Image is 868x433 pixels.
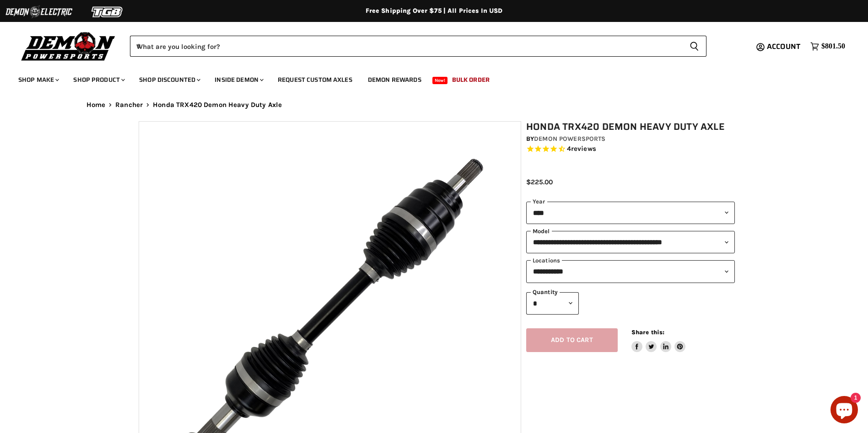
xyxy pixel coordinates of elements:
a: Inside Demon [208,70,269,89]
a: Rancher [115,101,143,109]
aside: Share this: [631,328,686,353]
select: modal-name [526,231,735,253]
input: When autocomplete results are available use up and down arrows to review and enter to select [130,36,682,57]
span: reviews [571,144,596,153]
a: Bulk Order [445,70,496,89]
ul: Main menu [11,67,843,89]
a: Home [86,101,106,109]
img: TGB Logo 2 [73,3,142,21]
select: year [526,202,735,224]
form: Product [130,36,706,57]
a: Shop Make [11,70,65,89]
a: Shop Discounted [132,70,206,89]
button: Search [682,36,706,57]
span: 4 reviews [567,144,596,153]
a: Shop Product [66,70,130,89]
img: Demon Electric Logo 2 [5,3,73,21]
a: Account [763,43,806,51]
img: Demon Powersports [18,30,119,62]
a: Demon Powersports [534,135,605,143]
span: Share this: [631,329,664,336]
select: Quantity [526,292,579,315]
span: Honda TRX420 Demon Heavy Duty Axle [153,101,282,109]
div: by [526,134,735,144]
span: Rated 4.5 out of 5 stars 4 reviews [526,144,735,154]
a: $801.50 [806,40,850,53]
span: $225.00 [526,178,553,186]
span: $801.50 [821,42,845,51]
span: New! [432,77,448,84]
h1: Honda TRX420 Demon Heavy Duty Axle [526,121,735,133]
nav: Breadcrumbs [68,101,800,109]
inbox-online-store-chat: Shopify online store chat [828,396,861,426]
select: keys [526,260,735,283]
a: Request Custom Axles [271,70,359,89]
span: Account [767,41,800,52]
a: Demon Rewards [361,70,428,89]
div: Free Shipping Over $75 | All Prices In USD [68,7,800,15]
